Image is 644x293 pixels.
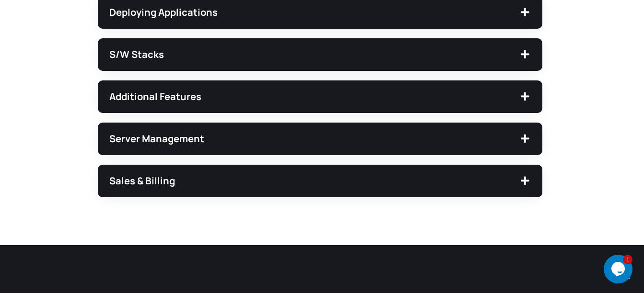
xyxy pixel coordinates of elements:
span: S/W Stacks [109,50,519,59]
span: Additional Features [109,92,519,101]
iframe: chat widget [604,255,634,283]
span: Deploying Applications [109,8,519,17]
span: Server Management [109,134,519,144]
span: Sales & Billing [109,176,519,186]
